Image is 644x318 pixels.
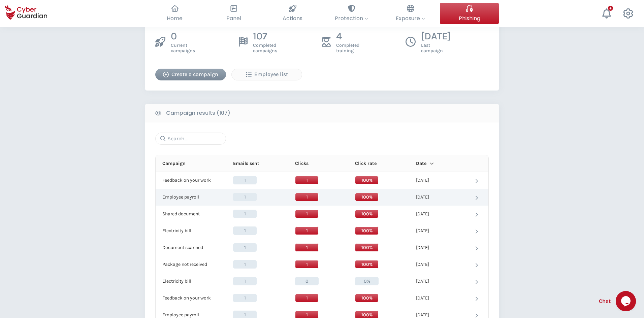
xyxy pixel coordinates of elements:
[322,3,381,24] button: Protection
[233,277,257,285] span: 1
[162,177,211,183] p: Feedback on your work
[226,14,241,23] span: Panel
[295,277,319,285] span: 0
[171,30,195,43] p: 0
[233,161,259,167] p: Emails sent
[295,294,319,302] span: 1
[253,30,277,43] p: 107
[295,193,319,201] span: 1
[167,14,183,23] span: Home
[355,161,377,167] p: Click rate
[160,70,221,78] div: Create a campaign
[355,176,379,184] span: 100%
[233,226,257,235] span: 1
[599,297,611,305] span: Chat
[237,70,297,78] div: Employee list
[233,193,257,201] span: 1
[233,210,257,218] span: 1
[233,294,257,302] span: 1
[171,43,195,54] span: Current campaigns
[406,273,465,290] td: [DATE]
[155,133,226,145] input: Search...
[355,226,379,235] span: 100%
[406,172,465,189] td: [DATE]
[406,222,465,239] td: [DATE]
[608,6,613,11] div: +
[233,176,257,184] span: 1
[263,3,322,24] button: Actions
[162,228,191,234] p: Electricity bill
[335,14,368,23] span: Protection
[336,30,359,43] p: 4
[166,109,230,117] b: Campaign results (107)
[406,239,465,256] td: [DATE]
[162,194,199,200] p: Employee payroll
[355,193,379,201] span: 100%
[295,176,319,184] span: 1
[145,3,204,24] button: Home
[162,312,199,318] p: Employee payroll
[416,161,426,167] p: Date
[231,69,302,80] button: Employee list
[406,256,465,273] td: [DATE]
[355,210,379,218] span: 100%
[406,189,465,206] td: [DATE]
[295,243,319,252] span: 1
[616,291,637,311] iframe: chat widget
[253,43,277,54] span: Completed campaigns
[421,43,451,54] span: Last campaign
[336,43,359,54] span: Completed training
[162,295,211,301] p: Feedback on your work
[295,226,319,235] span: 1
[295,260,319,269] span: 1
[162,245,203,251] p: Document scanned
[162,278,191,284] p: Electricity bill
[459,14,480,23] span: Phishing
[355,243,379,252] span: 100%
[283,14,302,23] span: Actions
[381,3,440,24] button: Exposure
[162,161,186,167] p: Campaign
[162,211,200,217] p: Shared document
[233,243,257,252] span: 1
[421,30,451,43] p: [DATE]
[233,260,257,269] span: 1
[406,206,465,222] td: [DATE]
[204,3,263,24] button: Panel
[440,3,499,24] button: Phishing
[295,210,319,218] span: 1
[162,261,207,268] p: Package not received
[355,260,379,269] span: 100%
[155,69,226,80] button: Create a campaign
[295,161,309,167] p: Clicks
[355,277,379,285] span: 0%
[355,294,379,302] span: 100%
[406,290,465,307] td: [DATE]
[396,14,425,23] span: Exposure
